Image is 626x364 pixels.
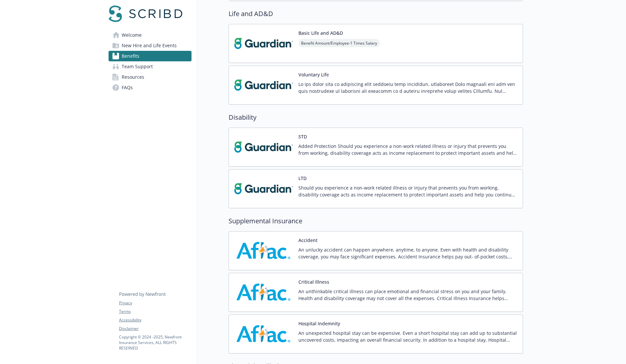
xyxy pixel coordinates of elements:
img: AFLAC carrier logo [234,278,293,306]
button: LTD [298,175,307,182]
img: Guardian carrier logo [234,30,293,57]
a: Team Support [109,61,192,72]
p: Should you experience a non-work related illness or injury that prevents you from working, disabi... [298,184,517,198]
p: An unthinkable critical illness can place emotional and financial stress on you and your family. ... [298,288,517,302]
h2: Disability [229,112,523,122]
p: An unexpected hospital stay can be expensive. Even a short hospital stay can add up to substantia... [298,330,517,343]
img: Guardian carrier logo [234,133,293,161]
button: Accident [298,237,317,244]
p: An unlucky accident can happen anywhere, anytime, to anyone. Even with health and disability cove... [298,246,517,260]
span: New Hire and Life Events [122,40,177,51]
img: AFLAC carrier logo [234,237,293,265]
button: STD [298,133,307,140]
p: Copyright © 2024 - 2025 , Newfront Insurance Services, ALL RIGHTS RESERVED [119,334,191,351]
a: FAQs [109,82,192,93]
a: Welcome [109,30,192,40]
img: Guardian carrier logo [234,175,293,203]
a: Privacy [119,300,191,306]
span: Team Support [122,61,153,72]
span: Benefit Amount/Employee - 1 Times Salary [298,39,380,47]
a: Accessibility [119,317,191,323]
a: Benefits [109,51,192,61]
p: Lo ips dolor sita co adipiscing elit seddoeiu temp incididun, utlaboreet Dolo magnaali eni adm ve... [298,81,517,94]
span: Welcome [122,30,142,40]
a: Disclaimer [119,326,191,332]
img: Guardian carrier logo [234,71,293,99]
button: Voluntary Life [298,71,329,78]
h2: Life and AD&D [229,9,523,19]
span: Benefits [122,51,139,61]
button: Hospital Indemnity [298,320,340,327]
img: AFLAC carrier logo [234,320,293,348]
p: Added Protection Should you experience a non-work related illness or injury that prevents you fro... [298,143,517,156]
button: Basic Life and AD&D [298,30,343,36]
h2: Supplemental Insurance [229,216,523,226]
span: Resources [122,72,144,82]
a: New Hire and Life Events [109,40,192,51]
a: Terms [119,309,191,314]
button: Critical Illness [298,278,329,285]
a: Resources [109,72,192,82]
span: FAQs [122,82,133,93]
